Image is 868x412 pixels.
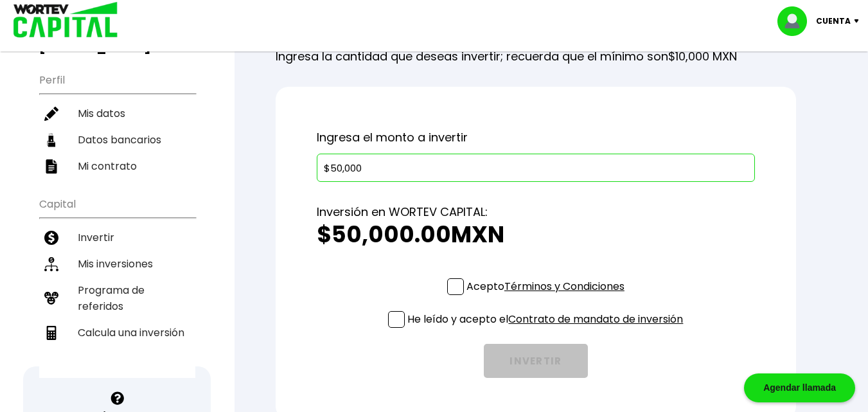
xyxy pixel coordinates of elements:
img: calculadora-icon.17d418c4.svg [44,326,58,340]
a: Mi contrato [39,153,195,179]
a: Mis datos [39,100,195,127]
img: editar-icon.952d3147.svg [44,107,58,121]
span: $10,000 MXN [668,48,737,64]
p: Inversión en WORTEV CAPITAL: [317,202,755,222]
h3: Buen día, [39,23,195,55]
p: Ingresa la cantidad que deseas invertir; recuerda que el mínimo son [276,37,796,66]
p: He leído y acepto el [407,311,683,327]
div: Agendar llamada [744,373,855,402]
img: contrato-icon.f2db500c.svg [44,159,58,174]
button: INVERTIR [484,344,588,378]
a: Invertir [39,224,195,251]
ul: Capital [39,190,195,378]
img: invertir-icon.b3b967d7.svg [44,231,58,245]
p: Acepto [466,278,624,294]
p: Cuenta [816,12,851,31]
a: Términos y Condiciones [504,279,624,294]
p: Ingresa el monto a invertir [317,128,755,147]
img: inversiones-icon.6695dc30.svg [44,257,58,271]
a: Contrato de mandato de inversión [508,312,683,327]
ul: Perfil [39,66,195,179]
img: datos-icon.10cf9172.svg [44,133,58,147]
a: Calcula una inversión [39,319,195,346]
a: Datos bancarios [39,127,195,153]
a: Mis inversiones [39,251,195,277]
img: icon-down [851,19,868,23]
img: profile-image [777,6,816,36]
img: recomiendanos-icon.9b8e9327.svg [44,291,58,305]
a: Programa de referidos [39,277,195,319]
h2: $50,000.00 MXN [317,222,755,247]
